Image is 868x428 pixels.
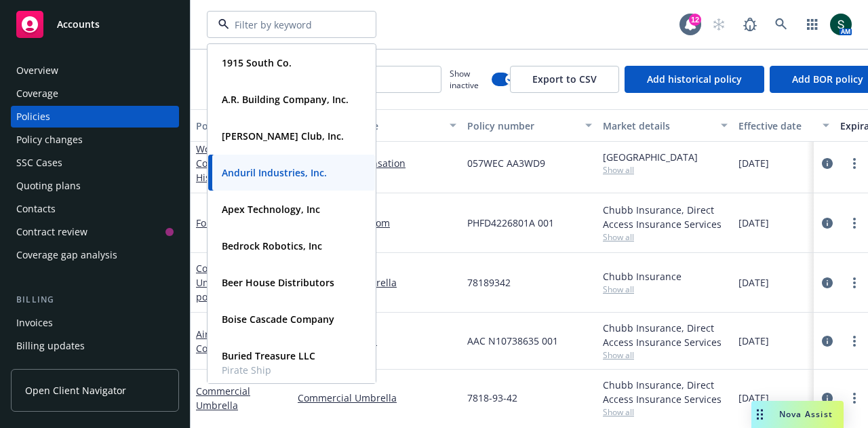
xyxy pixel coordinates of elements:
span: Add BOR policy [792,73,863,85]
a: Contacts [11,198,179,220]
a: Commercial Umbrella [298,275,456,290]
button: Market details [597,109,733,142]
a: more [846,155,863,172]
button: Policy details [191,109,292,142]
div: Chubb Insurance, Direct Access Insurance Services [603,378,728,406]
div: Policies [16,106,50,128]
span: - Historical policy created [DATE] 09:27:21 [196,276,284,317]
span: Show all [603,164,728,176]
div: Policy details [196,119,272,133]
div: Quoting plans [16,175,81,197]
a: more [846,390,863,406]
a: circleInformation [819,155,835,172]
a: Overview [11,60,179,81]
a: Commercial Umbrella [196,385,250,412]
a: Aircraft - Commercial [196,328,250,355]
a: circleInformation [819,275,835,291]
span: AAC N10738635 001 [467,334,558,348]
button: Lines of coverage [292,109,462,142]
a: Switch app [799,11,826,38]
div: Invoices [16,312,53,334]
span: [DATE] [738,391,769,405]
strong: Apex Technology, Inc [222,203,320,216]
a: Coverage [11,83,179,104]
span: Nova Assist [779,408,833,420]
a: Commercial Umbrella [196,262,284,317]
span: Open Client Navigator [25,383,126,397]
a: Search [768,11,795,38]
span: Add historical policy [647,73,742,85]
a: Coverage gap analysis [11,244,179,266]
a: Kidnap and Ransom [298,216,456,230]
span: [DATE] [738,216,769,230]
span: Show all [603,284,728,295]
a: Blanket Accident [298,201,456,216]
div: Coverage gap analysis [16,244,117,266]
a: Invoices [11,312,179,334]
div: Effective date [738,119,814,133]
input: Filter by keyword [229,18,349,32]
strong: Beer House Distributors [222,276,334,289]
div: 12 [689,14,701,26]
span: [DATE] [738,156,769,170]
a: Quoting plans [11,175,179,197]
span: 78189342 [467,275,511,290]
span: [DATE] [738,334,769,348]
strong: Buried Treasure LLC [222,349,315,362]
div: Chubb Insurance, Direct Access Insurance Services [603,321,728,349]
span: Show all [603,406,728,418]
div: Coverage [16,83,58,104]
span: PHFD4226801A 001 [467,216,554,230]
a: Foreign Package [196,216,269,229]
div: Policy changes [16,129,83,151]
a: more [846,333,863,349]
a: Billing updates [11,335,179,357]
a: Contract review [11,221,179,243]
a: SSC Cases [11,152,179,174]
button: Effective date [733,109,835,142]
a: circleInformation [819,390,835,406]
a: Workers' Compensation [196,142,268,212]
strong: [PERSON_NAME] Club, Inc. [222,130,344,142]
div: Overview [16,60,58,81]
span: 7818-93-42 [467,391,517,405]
a: circleInformation [819,333,835,349]
div: Policy number [467,119,577,133]
span: Show all [603,349,728,361]
span: Show all [603,231,728,243]
a: Report a Bug [736,11,764,38]
div: Market details [603,119,713,133]
strong: Boise Cascade Company [222,313,334,326]
strong: Anduril Industries, Inc. [222,166,327,179]
div: Contract review [16,221,87,243]
button: Policy number [462,109,597,142]
a: Start snowing [705,11,732,38]
div: Drag to move [751,401,768,428]
div: Billing [11,293,179,307]
img: photo [830,14,852,35]
button: Nova Assist [751,401,844,428]
div: Billing updates [16,335,85,357]
a: more [846,215,863,231]
strong: 1915 South Co. [222,56,292,69]
span: [DATE] [738,275,769,290]
a: Commercial Umbrella [298,391,456,405]
div: Contacts [16,198,56,220]
div: Chubb Insurance [603,269,728,284]
a: Policies [11,106,179,128]
span: Pirate Ship [222,363,315,377]
a: more [846,275,863,291]
a: Policy changes [11,129,179,151]
div: [GEOGRAPHIC_DATA] [603,150,728,164]
button: Add historical policy [625,66,764,93]
a: Aircraft / Aviation [298,334,456,348]
div: Chubb Insurance, Direct Access Insurance Services [603,203,728,231]
a: Workers' Compensation [298,156,456,170]
span: 057WEC AA3WD9 [467,156,545,170]
span: Accounts [57,19,100,30]
a: circleInformation [819,215,835,231]
strong: Bedrock Robotics, Inc [222,239,322,252]
a: 5 more [298,230,456,244]
div: SSC Cases [16,152,62,174]
a: Accounts [11,5,179,43]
